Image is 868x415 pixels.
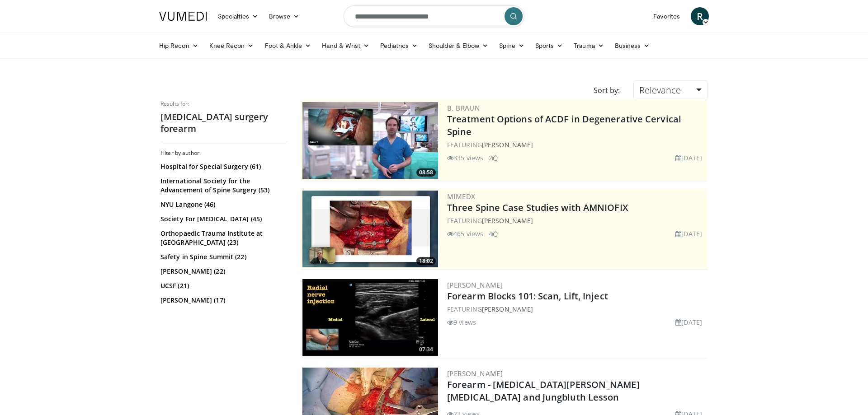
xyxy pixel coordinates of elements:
[416,345,436,354] span: 07:34
[447,216,706,225] div: FEATURING
[447,201,628,214] a: Three Spine Case Studies with AMNIOFIX
[160,281,285,290] a: UCSF (21)
[302,279,438,356] a: 07:34
[447,290,608,302] a: Forearm Blocks 101: Scan, Lift, Inject
[302,102,438,179] a: 08:58
[447,113,681,138] a: Treatment Options of ACDF in Degenerative Cervical Spine
[160,162,285,171] a: Hospital for Special Surgery (61)
[264,7,305,25] a: Browse
[204,37,259,55] a: Knee Recon
[160,177,285,195] a: International Society for the Advancement of Spine Surgery (53)
[530,37,569,55] a: Sports
[447,140,706,149] div: FEATURING
[675,317,702,327] li: [DATE]
[302,191,438,267] a: 18:02
[447,103,480,112] a: B. Braun
[154,37,204,55] a: Hip Recon
[160,200,285,209] a: NYU Langone (46)
[675,229,702,238] li: [DATE]
[302,102,438,179] img: 009a77ed-cfd7-46ce-89c5-e6e5196774e0.300x170_q85_crop-smart_upscale.jpg
[633,80,708,100] a: Relevance
[160,229,285,247] a: Orthopaedic Trauma Institute at [GEOGRAPHIC_DATA] (23)
[447,369,503,378] a: [PERSON_NAME]
[259,37,317,55] a: Foot & Ankle
[587,80,627,100] div: Sort by:
[160,111,287,135] h2: [MEDICAL_DATA] surgery forearm
[160,214,285,224] a: Society For [MEDICAL_DATA] (45)
[447,317,476,327] li: 9 views
[447,192,475,201] a: MIMEDX
[447,153,483,163] li: 335 views
[160,149,287,157] h3: Filter by author:
[489,153,498,163] li: 2
[494,37,529,55] a: Spine
[489,229,498,238] li: 4
[609,37,656,55] a: Business
[160,296,285,305] a: [PERSON_NAME] (17)
[447,280,503,289] a: [PERSON_NAME]
[302,279,438,356] img: b19165d0-9f43-4877-b612-fce2b50762e5.300x170_q85_crop-smart_upscale.jpg
[423,37,494,55] a: Shoulder & Elbow
[691,7,709,25] a: R
[375,37,423,55] a: Pediatrics
[160,100,287,107] p: Results for:
[316,37,375,55] a: Hand & Wrist
[447,304,706,314] div: FEATURING
[648,7,685,25] a: Favorites
[482,216,533,225] a: [PERSON_NAME]
[447,378,640,403] a: Forearm - [MEDICAL_DATA][PERSON_NAME][MEDICAL_DATA] and Jungbluth Lesson
[675,153,702,163] li: [DATE]
[482,140,533,149] a: [PERSON_NAME]
[568,37,609,55] a: Trauma
[447,229,483,238] li: 465 views
[212,7,264,25] a: Specialties
[159,12,207,21] img: VuMedi Logo
[160,252,285,261] a: Safety in Spine Summit (22)
[416,168,436,177] span: 08:58
[416,257,436,265] span: 18:02
[344,5,524,27] input: Search topics, interventions
[302,191,438,267] img: 34c974b5-e942-4b60-b0f4-1f83c610957b.300x170_q85_crop-smart_upscale.jpg
[160,267,285,276] a: [PERSON_NAME] (22)
[482,305,533,313] a: [PERSON_NAME]
[639,84,681,96] span: Relevance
